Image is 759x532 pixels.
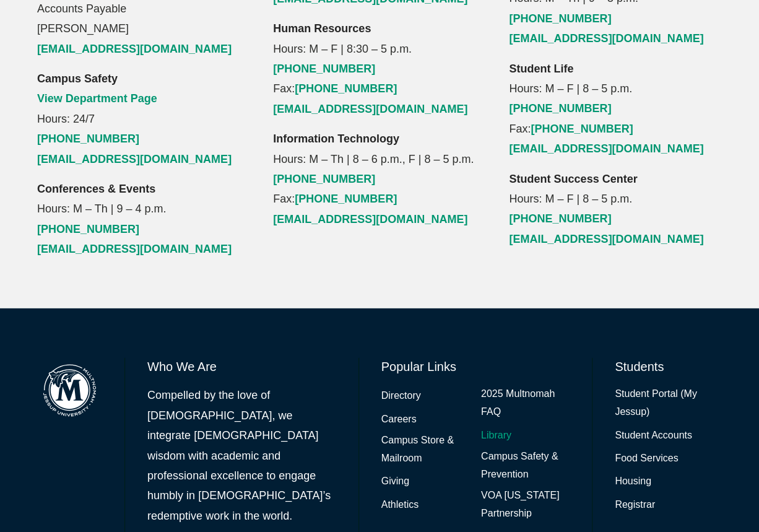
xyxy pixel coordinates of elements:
a: Giving [381,473,409,491]
strong: Student Life [509,63,573,75]
strong: Campus Safety [37,72,118,85]
a: [PHONE_NUMBER] [273,173,375,185]
p: Hours: M – F | 8:30 – 5 p.m. Fax: [273,19,486,119]
a: Student Accounts [615,427,692,445]
a: [PHONE_NUMBER] [531,123,633,135]
p: Hours: M – F | 8 – 5 p.m. [509,169,722,250]
a: Campus Safety & Prevention [481,448,570,484]
h6: Who We Are [147,358,336,375]
strong: Student Success Center [509,173,637,185]
h6: Popular Links [381,358,570,375]
strong: Information Technology [273,133,399,145]
a: [EMAIL_ADDRESS][DOMAIN_NAME] [273,213,467,225]
a: [EMAIL_ADDRESS][DOMAIN_NAME] [509,32,703,45]
a: [PHONE_NUMBER] [295,193,397,205]
a: [EMAIL_ADDRESS][DOMAIN_NAME] [37,153,232,165]
p: Hours: M – Th | 8 – 6 p.m., F | 8 – 5 p.m. Fax: [273,129,486,229]
a: 2025 Multnomah FAQ [481,385,570,421]
a: Library [481,427,511,445]
p: Hours: M – F | 8 – 5 p.m. Fax: [509,59,722,159]
strong: Human Resources [273,22,371,35]
a: Directory [381,387,421,405]
a: [PHONE_NUMBER] [509,12,611,25]
a: [PHONE_NUMBER] [37,133,139,145]
a: Campus Store & Mailroom [381,432,470,468]
a: Housing [615,473,651,491]
a: [PHONE_NUMBER] [509,212,611,225]
a: VOA [US_STATE] Partnership [481,487,570,523]
a: View Department Page [37,92,157,105]
h6: Students [615,358,722,375]
a: [PHONE_NUMBER] [37,223,139,235]
a: [EMAIL_ADDRESS][DOMAIN_NAME] [509,142,703,155]
a: [PHONE_NUMBER] [295,82,397,95]
a: Student Portal (My Jessup) [615,385,722,421]
a: [EMAIL_ADDRESS][DOMAIN_NAME] [273,103,467,115]
a: [PHONE_NUMBER] [273,63,375,75]
p: Hours: 24/7 [37,69,250,169]
a: [EMAIL_ADDRESS][DOMAIN_NAME] [509,233,703,245]
a: Food Services [615,450,678,468]
a: [PHONE_NUMBER] [509,102,611,115]
a: Athletics [381,496,419,514]
p: Hours: M – Th | 9 – 4 p.m. [37,179,250,259]
a: [EMAIL_ADDRESS][DOMAIN_NAME] [37,43,232,55]
a: Careers [381,411,417,429]
img: Multnomah Campus of Jessup University logo [37,358,102,423]
strong: Conferences & Events [37,183,155,195]
a: [EMAIL_ADDRESS][DOMAIN_NAME] [37,243,232,255]
a: Registrar [615,496,655,514]
p: Compelled by the love of [DEMOGRAPHIC_DATA], we integrate [DEMOGRAPHIC_DATA] wisdom with academic... [147,385,336,526]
